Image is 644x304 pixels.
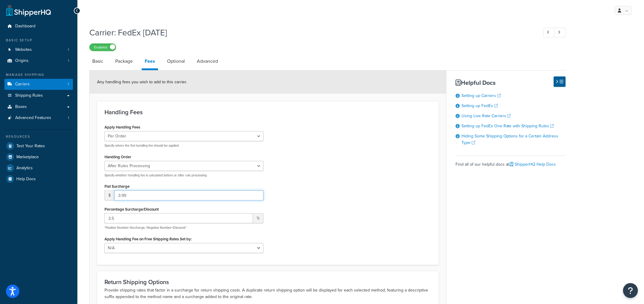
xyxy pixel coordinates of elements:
span: % [253,213,263,223]
span: Advanced Features [15,115,51,120]
button: Hide Help Docs [554,76,566,87]
a: Origins1 [4,55,73,66]
span: 1 [68,58,69,63]
p: Provide shipping rates that factor in a surcharge for return shipping costs. A duplicate return s... [105,287,431,300]
a: Using Live Rate Carriers [461,113,511,119]
h1: Carrier: FedEx [DATE] [89,27,532,38]
span: 1 [68,115,69,120]
span: Origins [15,58,29,63]
a: ShipperHQ Help Docs [510,161,556,167]
button: Open Resource Center [623,283,638,298]
li: Origins [4,55,73,66]
span: $ [105,190,114,200]
a: Dashboard [4,21,73,32]
label: Handling Order [105,155,131,159]
span: 1 [68,47,69,52]
span: Help Docs [16,177,36,182]
li: Advanced Features [4,112,73,123]
span: Shipping Rules [15,93,43,98]
label: Apply Handling Fee on Free Shipping Rates Set by: [105,237,192,241]
a: Websites1 [4,44,73,55]
label: Flat Surcharge [105,184,130,189]
a: Boxes [4,101,73,112]
span: 7 [67,82,69,87]
a: Carriers7 [4,79,73,90]
span: Any handling fees you wish to add to this carrier. [97,79,187,85]
a: Advanced Features1 [4,112,73,123]
li: Websites [4,44,73,55]
a: Fees [142,54,158,70]
span: Websites [15,47,32,52]
a: Test Your Rates [4,141,73,151]
label: Enabled [90,44,116,51]
a: Shipping Rules [4,90,73,101]
h3: Helpful Docs [456,79,566,86]
a: Setting up FedEx One Rate with Shipping Rules [461,123,554,129]
div: Resources [4,134,73,139]
p: Specify where the flat handling fee should be applied [105,143,263,148]
span: Boxes [15,104,27,109]
a: Help Docs [4,174,73,184]
a: Marketplace [4,152,73,162]
span: Marketplace [16,155,39,160]
span: Analytics [16,166,33,171]
a: Package [112,54,136,68]
a: Analytics [4,163,73,173]
a: Basic [89,54,106,68]
a: Previous Record [543,28,555,37]
h3: Return Shipping Options [105,279,431,285]
span: Dashboard [15,24,35,29]
span: Test Your Rates [16,144,45,149]
a: Advanced [194,54,221,68]
p: Specify whether handling fee is calculated before or after rule processing [105,173,263,178]
a: Optional [164,54,188,68]
label: Percentage Surcharge/Discount [105,207,159,211]
div: Manage Shipping [4,72,73,77]
span: Carriers [15,82,30,87]
a: Setting up FedEx [461,103,498,109]
div: Find all of our helpful docs at: [456,156,566,169]
a: Hiding Some Shipping Options for a Certain Address Type [461,133,559,146]
div: Basic Setup [4,38,73,43]
li: Carriers [4,79,73,90]
label: Apply Handling Fees [105,125,140,129]
a: Next Record [554,28,566,37]
a: Setting up Carriers [461,93,501,99]
p: *Positive Number=Surcharge, Negative Number=Discount* [105,225,263,230]
h3: Handling Fees [105,109,431,115]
